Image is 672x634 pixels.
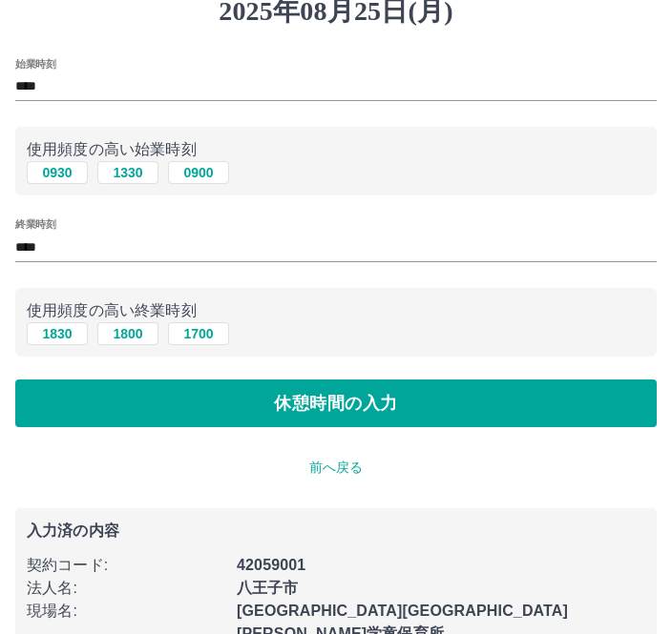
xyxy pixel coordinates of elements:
p: 前へ戻る [15,458,657,478]
button: 1800 [97,322,158,345]
button: 0930 [27,161,88,184]
p: 契約コード : [27,554,225,577]
label: 終業時刻 [15,217,55,232]
b: 八王子市 [237,580,299,596]
button: 1700 [168,322,229,345]
p: 使用頻度の高い始業時刻 [27,138,645,161]
label: 始業時刻 [15,56,55,71]
button: 1330 [97,161,158,184]
p: 法人名 : [27,577,225,600]
button: 1830 [27,322,88,345]
p: 入力済の内容 [27,523,645,539]
button: 休憩時間の入力 [15,379,657,427]
p: 現場名 : [27,600,225,623]
p: 使用頻度の高い終業時刻 [27,299,645,322]
b: 42059001 [237,557,305,573]
button: 0900 [168,161,229,184]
